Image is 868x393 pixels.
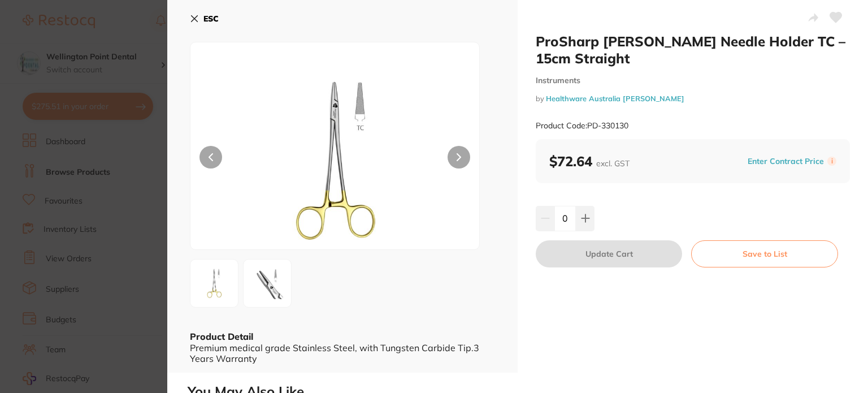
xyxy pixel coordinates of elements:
b: Product Detail [190,331,253,342]
small: Product Code: PD-330130 [536,121,628,131]
label: i [827,157,836,166]
small: Instruments [536,76,850,85]
img: YWxmLmpwZw [247,263,288,304]
button: Enter Contract Price [744,156,827,167]
button: Save to List [691,240,838,267]
div: Premium medical grade Stainless Steel, with Tungsten Carbide Tip.3 Years Warranty [190,343,495,364]
a: Healthware Australia [PERSON_NAME] [546,94,684,103]
button: ESC [190,9,219,28]
b: $72.64 [549,153,630,170]
img: ZC0wMDQ0LmpwZw [248,71,422,249]
span: excl. GST [596,158,630,169]
h2: ProSharp [PERSON_NAME] Needle Holder TC – 15cm Straight [536,33,850,67]
b: ESC [203,14,219,24]
small: by [536,94,850,103]
img: ZC0wMDQ0LmpwZw [194,263,235,304]
button: Update Cart [536,240,682,267]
